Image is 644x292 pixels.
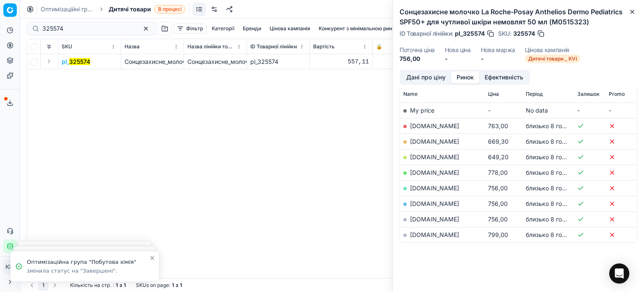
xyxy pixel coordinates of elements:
[609,91,625,97] span: Promo
[401,71,451,84] button: Дані про ціну
[180,282,182,289] strong: 1
[70,282,126,289] div: :
[526,138,588,145] span: близько 8 годин тому
[172,282,174,289] strong: 1
[410,122,459,129] a: [DOMAIN_NAME]
[62,58,90,66] span: pl_
[481,47,515,53] dt: Нова маржа
[488,169,508,176] span: 778,00
[525,55,580,63] span: Дитячі товари _ KVI
[577,91,600,97] span: Залишок
[488,91,499,97] span: Ціна
[605,103,637,118] td: -
[266,24,314,34] button: Цінова кампанія
[125,58,488,65] span: Сонцезахисне_молочко_La_Roche-Posay_Anthelios_Dermo_Pediatrics_SPF50+_для_чутливої_шкіри_немовлят...
[147,253,157,263] button: Close toast
[70,282,111,289] span: Кількість на стр.
[410,169,459,176] a: [DOMAIN_NAME]
[250,58,306,66] div: pl_325574
[526,231,588,238] span: близько 8 годин тому
[315,24,427,34] button: Конкурент з мінімальною ринковою ціною
[313,58,369,66] div: 557,11
[526,153,588,160] span: близько 8 годин тому
[176,282,178,289] strong: з
[445,47,471,53] dt: Нова ціна
[445,55,471,63] dd: -
[50,280,60,290] button: Go to next page
[479,71,529,84] button: Ефективність
[313,43,335,50] span: Вартість
[125,43,140,50] span: Назва
[27,267,149,275] div: змінила статус на "Завершені".
[109,5,185,13] span: Дитячі товариВ процесі
[44,42,54,52] button: Expand all
[239,24,265,34] button: Бренди
[410,231,459,238] a: [DOMAIN_NAME]
[41,5,94,13] a: Оптимізаційні групи
[400,7,637,27] h2: Сонцезахисне молочко La Roche-Posay Anthelios Dermo Pediatrics SPF50+ для чутливої шкіри немовлят...
[62,58,90,66] button: pl_325574
[410,107,434,114] span: My price
[488,200,508,207] span: 756,00
[574,103,605,118] td: -
[41,5,185,13] nav: breadcrumb
[400,47,435,53] dt: Поточна ціна
[187,43,235,50] span: Назва лінійки товарів
[410,216,459,223] a: [DOMAIN_NAME]
[42,24,134,33] input: Пошук по SKU або назві
[400,31,453,37] span: ID Товарної лінійки :
[376,43,382,50] span: 🔒
[488,231,508,238] span: 799,00
[485,103,522,118] td: -
[455,29,485,38] span: pl_325574
[526,122,588,129] span: близько 8 годин тому
[69,58,90,65] mark: 325574
[522,103,574,118] td: No data
[3,260,17,274] button: КM
[154,5,185,13] span: В процесі
[116,282,118,289] strong: 1
[208,24,238,34] button: Категорії
[187,58,243,66] div: Сонцезахисне_молочко_La_Roche-Posay_Anthelios_Dermo_Pediatrics_SPF50+_для_чутливої_шкіри_немовлят...
[526,200,588,207] span: близько 8 годин тому
[488,122,508,129] span: 763,00
[488,138,509,145] span: 669,30
[410,138,459,145] a: [DOMAIN_NAME]
[27,280,60,290] nav: pagination
[27,280,37,290] button: Go to previous page
[488,153,509,160] span: 649,20
[481,55,515,63] dd: -
[173,24,207,34] button: Фільтр
[400,55,435,63] dd: 756,00
[403,91,418,97] span: Name
[109,5,151,13] span: Дитячі товари
[62,43,72,50] span: SKU
[526,169,588,176] span: близько 8 годин тому
[119,282,122,289] strong: з
[410,200,459,207] a: [DOMAIN_NAME]
[498,31,512,37] span: SKU :
[451,71,479,84] button: Ринок
[410,184,459,192] a: [DOMAIN_NAME]
[44,56,54,66] button: Expand
[39,280,48,290] button: 1
[526,184,588,192] span: близько 8 годин тому
[513,29,535,38] span: 325574
[136,282,170,289] span: SKUs on page :
[410,153,459,160] a: [DOMAIN_NAME]
[488,216,508,223] span: 756,00
[609,263,629,284] div: Open Intercom Messenger
[526,216,588,223] span: близько 8 годин тому
[526,91,543,97] span: Період
[4,260,16,273] span: КM
[525,47,580,53] dt: Цінова кампанія
[27,258,149,266] div: Оптимізаційна група "Побутова хімія"
[124,282,126,289] strong: 1
[250,43,297,50] span: ID Товарної лінійки
[488,184,508,192] span: 756,00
